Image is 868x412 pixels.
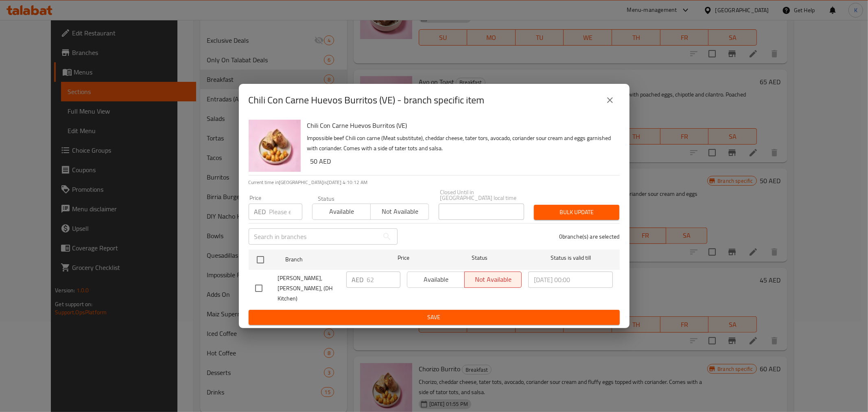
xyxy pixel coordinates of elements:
[307,133,613,153] p: Impossible beef Chili con carne (Meat substitute), cheddar cheese, tater tors, avocado, coriander...
[352,275,364,285] p: AED
[285,254,370,265] span: Branch
[316,206,367,217] span: Available
[269,204,302,220] input: Please enter price
[249,94,485,107] h2: Chili Con Carne Huevos Burritos (VE) - branch specific item
[249,179,620,186] p: Current time in [GEOGRAPHIC_DATA] is [DATE] 4:10:12 AM
[278,273,340,304] span: [PERSON_NAME], [PERSON_NAME], (DH Kitchen)
[437,253,522,263] span: Status
[310,156,613,167] h6: 50 AED
[249,228,379,245] input: Search in branches
[254,207,266,217] p: AED
[600,90,620,110] button: close
[249,120,301,172] img: Chili Con Carne Huevos Burritos (VE)
[374,206,426,217] span: Not available
[307,120,613,131] h6: Chili Con Carne Huevos Burritos (VE)
[559,232,620,241] p: 0 branche(s) are selected
[312,204,371,220] button: Available
[528,253,613,263] span: Status is valid till
[376,253,431,263] span: Price
[367,272,400,288] input: Please enter price
[370,204,429,220] button: Not available
[534,205,619,220] button: Bulk update
[540,207,613,217] span: Bulk update
[255,312,613,322] span: Save
[249,310,620,325] button: Save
